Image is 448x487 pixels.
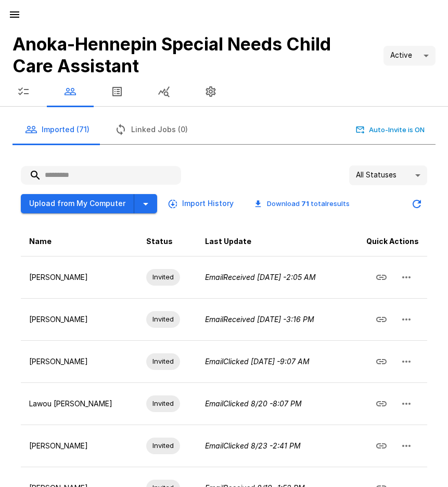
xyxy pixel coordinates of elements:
[29,356,130,367] p: [PERSON_NAME]
[354,122,427,138] button: Auto-Invite is ON
[369,356,394,365] span: Copy Interview Link
[102,115,200,144] button: Linked Jobs (0)
[406,194,427,214] button: Updated Today - 9:59 AM
[205,357,310,366] i: Email Clicked [DATE] - 9:07 AM
[29,272,130,283] p: [PERSON_NAME]
[369,440,394,449] span: Copy Interview Link
[349,165,427,185] div: All Statuses
[21,194,134,213] button: Upload from My Computer
[301,199,309,208] b: 71
[246,196,358,212] button: Download 71 totalresults
[146,399,180,408] span: Invited
[146,314,180,324] span: Invited
[165,194,238,213] button: Import History
[369,272,394,280] span: Copy Interview Link
[146,441,180,451] span: Invited
[205,315,314,324] i: Email Received [DATE] - 3:16 PM
[146,272,180,282] span: Invited
[197,227,346,257] th: Last Update
[21,227,138,257] th: Name
[29,314,130,325] p: [PERSON_NAME]
[369,314,394,323] span: Copy Interview Link
[29,399,130,409] p: Lawou [PERSON_NAME]
[205,399,302,408] i: Email Clicked 8/20 - 8:07 PM
[346,227,427,257] th: Quick Actions
[369,398,394,407] span: Copy Interview Link
[12,33,331,76] b: Anoka-Hennepin Special Needs Child Care Assistant
[146,356,180,366] span: Invited
[205,441,301,450] i: Email Clicked 8/23 - 2:41 PM
[138,227,197,257] th: Status
[383,46,436,66] div: Active
[29,441,130,451] p: [PERSON_NAME]
[205,273,316,281] i: Email Received [DATE] - 2:05 AM
[12,115,102,144] button: Imported (71)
